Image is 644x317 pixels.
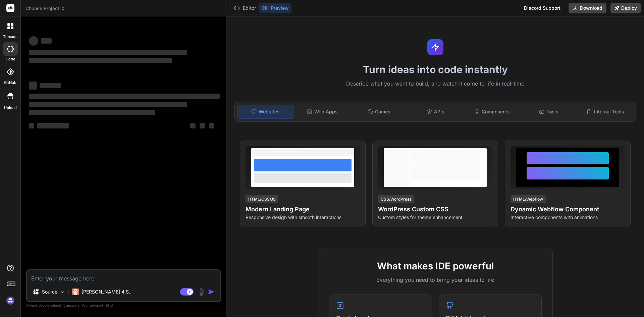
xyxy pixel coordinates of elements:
[198,288,205,296] img: attachment
[246,195,278,203] div: HTML/CSS/JS
[209,123,214,128] span: ‌
[230,80,640,88] p: Describe what you want to build, and watch it come to life in real-time
[378,205,492,214] h4: WordPress Custom CSS
[569,3,606,13] button: Download
[29,36,38,46] span: ‌
[29,50,187,55] span: ‌
[200,123,205,128] span: ‌
[465,105,520,119] div: Components
[329,276,542,284] p: Everything you need to bring your ideas to life
[29,123,34,128] span: ‌
[521,105,577,119] div: Tools
[511,205,625,214] h4: Dynamic Webflow Component
[578,105,633,119] div: Internal Tools
[29,110,155,115] span: ‌
[295,105,350,119] div: Web Apps
[90,303,102,307] span: privacy
[511,195,546,203] div: HTML/Webflow
[25,5,65,12] span: Choose Project
[6,56,15,62] label: code
[352,105,407,119] div: Games
[259,3,291,13] button: Preview
[231,3,259,13] button: Editor
[520,3,565,13] div: Discord Support
[246,214,360,221] p: Responsive design with smooth interactions
[29,82,37,90] span: ‌
[408,105,463,119] div: APIs
[511,214,625,221] p: Interactive components with animations
[26,302,221,309] p: Always double-check its answers. Your in Bind
[246,205,360,214] h4: Modern Landing Page
[329,259,542,273] h2: What makes IDE powerful
[29,102,187,107] span: ‌
[42,288,57,295] p: Source
[190,123,196,128] span: ‌
[378,214,492,221] p: Custom styles for theme enhancement
[37,123,69,128] span: ‌
[4,105,17,111] label: Upload
[41,38,52,44] span: ‌
[40,83,61,88] span: ‌
[4,80,16,86] label: GitHub
[82,288,131,295] p: [PERSON_NAME] 4 S..
[610,3,641,13] button: Deploy
[208,288,215,295] img: icon
[59,289,65,295] img: Pick Models
[29,94,220,99] span: ‌
[378,195,414,203] div: CSS/WordPress
[5,295,16,306] img: signin
[72,288,79,295] img: Claude 4 Sonnet
[237,105,293,119] div: Websites
[230,63,640,75] h1: Turn ideas into code instantly
[3,34,17,40] label: threads
[29,58,172,63] span: ‌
